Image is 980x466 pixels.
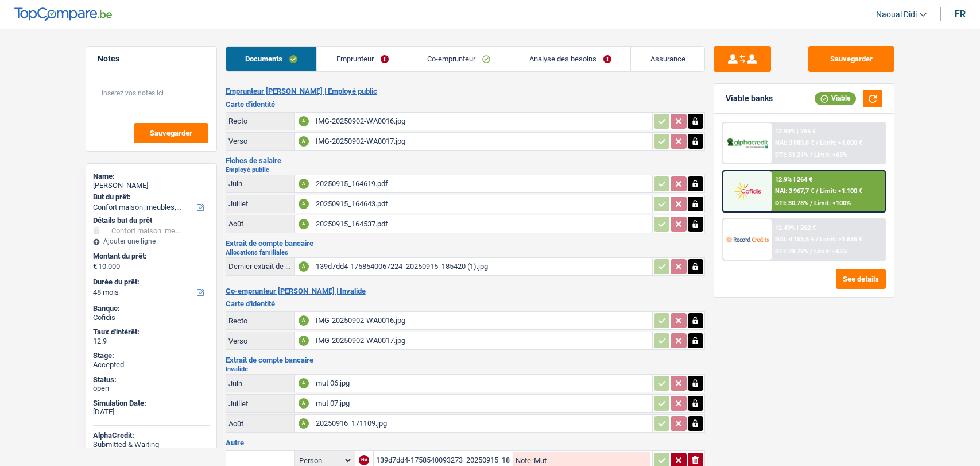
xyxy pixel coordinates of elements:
[955,9,966,20] div: fr
[228,179,292,188] div: Juin
[316,312,650,329] div: IMG-20250902-WA0016.jpg
[299,261,309,272] div: A
[316,113,650,130] div: IMG-20250902-WA0016.jpg
[299,418,309,429] div: A
[93,252,207,261] label: Montant du prêt:
[775,139,814,147] span: NAI: 3 889,8 €
[228,219,292,228] div: Août
[299,116,309,126] div: A
[299,336,309,346] div: A
[228,137,292,145] div: Verso
[299,219,309,229] div: A
[93,262,97,271] span: €
[226,157,705,164] h3: Fiches de salaire
[810,151,812,159] span: /
[228,419,292,428] div: Août
[93,172,210,181] div: Name:
[228,379,292,388] div: Juin
[316,332,650,349] div: IMG-20250902-WA0017.jpg
[93,181,210,190] div: [PERSON_NAME]
[226,300,705,307] h3: Carte d'identité
[726,180,769,202] img: Cofidis
[226,439,705,446] h3: Autre
[299,398,309,409] div: A
[775,151,808,159] span: DTI: 31.21%
[93,407,210,417] div: [DATE]
[775,248,808,255] span: DTI: 29.79%
[93,337,210,346] div: 12.9
[299,136,309,147] div: A
[98,54,205,64] h5: Notes
[299,199,309,209] div: A
[93,278,207,287] label: Durée du prêt:
[316,375,650,392] div: mut 06.jpg
[93,399,210,408] div: Simulation Date:
[820,139,862,147] span: Limit: >1.000 €
[808,46,894,72] button: Sauvegarder
[299,378,309,388] div: A
[134,123,208,143] button: Sauvegarder
[150,129,192,137] span: Sauvegarder
[93,431,210,440] div: AlphaCredit:
[820,187,862,195] span: Limit: >1.100 €
[775,236,814,243] span: NAI: 4 153,5 €
[408,47,510,71] a: Co-emprunteur
[316,215,650,233] div: 20250915_164537.pdf
[228,199,292,208] div: Juillet
[226,356,705,364] h3: Extrait de compte bancaire
[814,199,851,207] span: Limit: <100%
[775,199,808,207] span: DTI: 30.78%
[816,187,818,195] span: /
[93,351,210,360] div: Stage:
[228,262,292,271] div: Dernier extrait de compte pour vos allocations familiales
[820,236,862,243] span: Limit: >1.656 €
[726,137,769,150] img: AlphaCredit
[513,457,533,464] label: Note:
[299,315,309,326] div: A
[815,92,856,105] div: Viable
[93,313,210,322] div: Cofidis
[775,224,816,232] div: 12.49% | 262 €
[359,455,369,465] div: NA
[226,87,705,96] h2: Emprunteur [PERSON_NAME] | Employé public
[14,7,112,21] img: TopCompare Logo
[775,187,814,195] span: NAI: 3 967,7 €
[810,199,812,207] span: /
[226,167,705,173] h2: Employé public
[228,117,292,125] div: Recto
[228,317,292,325] div: Recto
[316,133,650,150] div: IMG-20250902-WA0017.jpg
[816,236,818,243] span: /
[726,94,773,103] div: Viable banks
[510,47,631,71] a: Analyse des besoins
[316,175,650,192] div: 20250915_164619.pdf
[814,151,847,159] span: Limit: <65%
[226,47,317,71] a: Documents
[226,101,705,108] h3: Carte d'identité
[93,192,207,202] label: But du prêt:
[726,229,769,250] img: Record Credits
[93,375,210,384] div: Status:
[226,287,705,296] h2: Co-emprunteur [PERSON_NAME] | Invalide
[93,216,210,225] div: Détails but du prêt
[93,384,210,393] div: open
[775,176,812,183] div: 12.9% | 264 €
[93,304,210,313] div: Banque:
[316,395,650,412] div: mut 07.jpg
[631,47,704,71] a: Assurance
[228,399,292,408] div: Juillet
[228,337,292,345] div: Verso
[775,128,816,135] div: 12.99% | 265 €
[317,47,408,71] a: Emprunteur
[226,366,705,372] h2: Invalide
[836,269,886,289] button: See details
[93,440,210,449] div: Submitted & Waiting
[814,248,847,255] span: Limit: <65%
[867,5,927,24] a: Naoual Didi
[93,360,210,369] div: Accepted
[316,258,650,275] div: 139d7dd4-1758540067224_20250915_185420 (1).jpg
[810,248,812,255] span: /
[93,328,210,337] div: Taux d'intérêt:
[299,179,309,189] div: A
[93,237,210,245] div: Ajouter une ligne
